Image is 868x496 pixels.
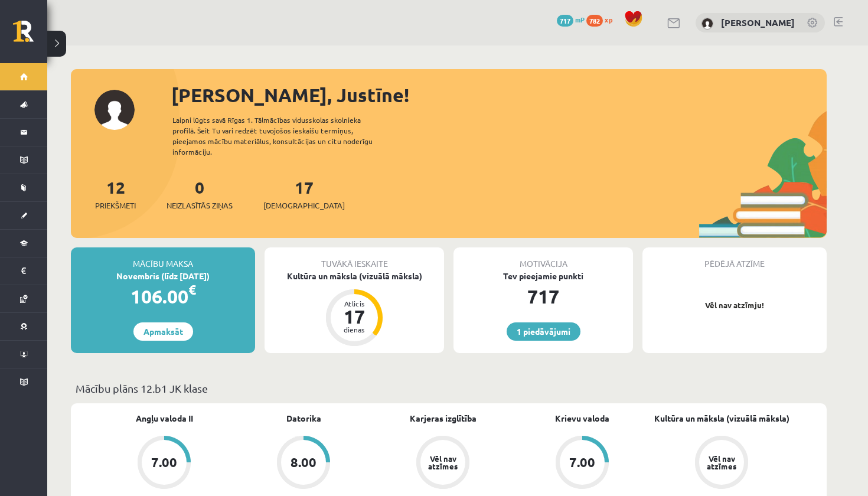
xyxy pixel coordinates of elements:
[167,200,233,211] span: Neizlasītās ziņas
[286,412,321,425] a: Datorika
[13,21,47,50] a: Rīgas 1. Tālmācības vidusskola
[507,322,580,341] a: 1 piedāvājumi
[151,456,177,469] div: 7.00
[263,200,345,211] span: [DEMOGRAPHIC_DATA]
[586,15,618,24] a: 782 xp
[337,326,372,333] div: dienas
[586,15,603,27] span: 782
[172,115,393,157] div: Laipni lūgts savā Rīgas 1. Tālmācības vidusskolas skolnieka profilā. Šeit Tu vari redzēt tuvojošo...
[263,177,345,211] a: 17[DEMOGRAPHIC_DATA]
[557,15,573,27] span: 717
[513,436,652,491] a: 7.00
[453,247,633,270] div: Motivācija
[188,281,196,298] span: €
[337,307,372,326] div: 17
[605,15,612,24] span: xp
[265,270,444,282] div: Kultūra un māksla (vizuālā māksla)
[76,380,822,396] p: Mācību plāns 12.b1 JK klase
[95,200,136,211] span: Priekšmeti
[648,299,821,311] p: Vēl nav atzīmju!
[337,300,372,307] div: Atlicis
[373,436,513,491] a: Vēl nav atzīmes
[71,282,255,311] div: 106.00
[701,18,713,30] img: Justīne Everte
[575,15,585,24] span: mP
[136,412,193,425] a: Angļu valoda II
[94,436,234,491] a: 7.00
[642,247,827,270] div: Pēdējā atzīme
[171,81,827,109] div: [PERSON_NAME], Justīne!
[705,455,738,470] div: Vēl nav atzīmes
[265,270,444,348] a: Kultūra un māksla (vizuālā māksla) Atlicis 17 dienas
[410,412,477,425] a: Karjeras izglītība
[133,322,193,341] a: Apmaksāt
[71,247,255,270] div: Mācību maksa
[291,456,316,469] div: 8.00
[652,436,791,491] a: Vēl nav atzīmes
[557,15,585,24] a: 717 mP
[95,177,136,211] a: 12Priekšmeti
[234,436,373,491] a: 8.00
[167,177,233,211] a: 0Neizlasītās ziņas
[265,247,444,270] div: Tuvākā ieskaite
[555,412,609,425] a: Krievu valoda
[426,455,459,470] div: Vēl nav atzīmes
[453,270,633,282] div: Tev pieejamie punkti
[453,282,633,311] div: 717
[569,456,595,469] div: 7.00
[721,17,795,28] a: [PERSON_NAME]
[71,270,255,282] div: Novembris (līdz [DATE])
[654,412,789,425] a: Kultūra un māksla (vizuālā māksla)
